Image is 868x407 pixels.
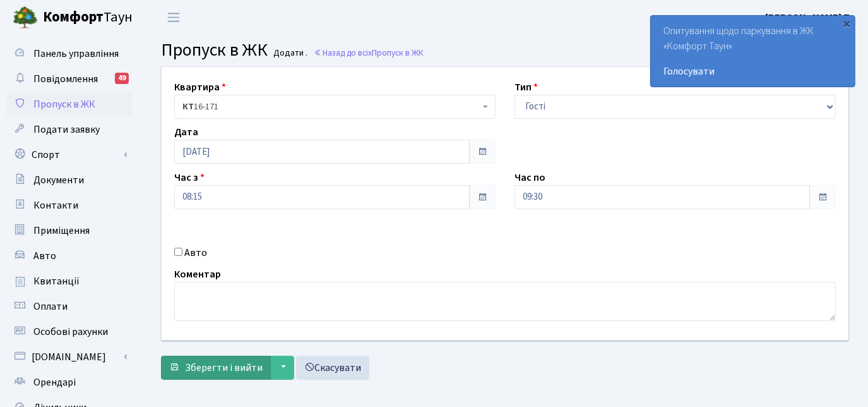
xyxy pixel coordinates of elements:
[182,100,480,113] span: <b>КТ</b>&nbsp;&nbsp;&nbsp;&nbsp;16-171
[663,64,842,79] a: Голосувати
[33,72,98,86] span: Повідомлення
[6,269,133,294] a: Квитанції
[115,73,129,84] div: 49
[43,7,133,28] span: Таун
[161,356,271,380] button: Зберегти і вийти
[271,48,308,59] small: Додати .
[6,294,133,319] a: Оплати
[161,37,268,63] span: Пропуск в ЖК
[182,100,194,113] b: КТ
[43,7,104,27] b: Комфорт
[185,361,263,375] span: Зберегти і вийти
[6,370,133,395] a: Орендарі
[6,218,133,243] a: Приміщення
[841,17,853,30] div: ×
[514,170,545,185] label: Час по
[33,375,76,389] span: Орендарі
[174,267,221,282] label: Коментар
[514,80,538,95] label: Тип
[6,142,133,167] a: Спорт
[174,170,205,185] label: Час з
[174,80,226,95] label: Квартира
[651,16,855,87] div: Опитування щодо паркування в ЖК «Комфорт Таун»
[372,47,424,59] span: Пропуск в ЖК
[6,319,133,344] a: Особові рахунки
[33,173,84,187] span: Документи
[6,66,133,92] a: Повідомлення49
[174,95,496,119] span: <b>КТ</b>&nbsp;&nbsp;&nbsp;&nbsp;16-171
[13,5,38,30] img: logo.png
[6,193,133,218] a: Контакти
[174,125,198,140] label: Дата
[33,47,119,61] span: Панель управління
[33,325,108,339] span: Особові рахунки
[765,11,853,25] b: [PERSON_NAME] П.
[6,117,133,142] a: Подати заявку
[296,356,369,380] a: Скасувати
[33,97,95,111] span: Пропуск в ЖК
[184,245,207,260] label: Авто
[6,92,133,117] a: Пропуск в ЖК
[33,123,100,137] span: Подати заявку
[158,7,189,28] button: Переключити навігацію
[314,47,424,59] a: Назад до всіхПропуск в ЖК
[33,224,90,238] span: Приміщення
[33,300,68,313] span: Оплати
[765,10,853,25] a: [PERSON_NAME] П.
[33,249,56,263] span: Авто
[33,198,78,212] span: Контакти
[6,344,133,370] a: [DOMAIN_NAME]
[6,243,133,269] a: Авто
[6,41,133,66] a: Панель управління
[33,274,80,288] span: Квитанції
[6,167,133,193] a: Документи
